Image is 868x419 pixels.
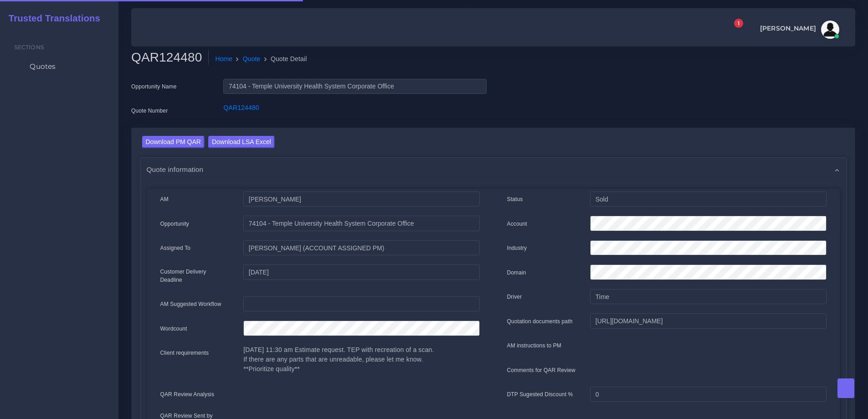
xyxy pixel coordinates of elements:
label: Driver [507,293,522,301]
label: Wordcount [160,325,187,333]
input: Download LSA Excel [208,136,275,148]
label: Comments for QAR Review [507,366,575,374]
a: QAR124480 [223,104,259,111]
label: AM Suggested Workflow [160,300,221,308]
a: [PERSON_NAME]avatar [755,21,842,39]
a: Trusted Translations [2,11,100,26]
label: Quote Number [131,107,168,115]
label: Opportunity [160,220,190,228]
a: Quotes [7,57,112,76]
label: QAR Review Analysis [160,390,215,398]
span: Quotes [30,62,56,72]
label: Industry [507,244,527,252]
img: avatar [821,21,839,39]
input: Download PM QAR [142,136,205,148]
label: Opportunity Name [131,83,177,91]
label: Domain [507,269,526,277]
h2: QAR124480 [131,50,209,65]
span: Quote information [147,164,204,175]
label: AM instructions to PM [507,341,562,350]
h2: Trusted Translations [2,13,100,24]
label: Client requirements [160,349,209,357]
a: Home [215,54,232,64]
label: Assigned To [160,244,191,252]
span: 1 [734,19,743,28]
input: pm [243,240,479,256]
a: Quote [243,54,261,64]
label: Customer Delivery Deadline [160,268,230,284]
label: DTP Sugested Discount % [507,390,573,398]
li: Quote Detail [261,54,307,64]
div: Quote information [140,158,847,181]
label: Status [507,195,523,203]
label: Account [507,220,527,228]
span: Sections [14,44,44,51]
a: 1 [726,24,742,36]
label: Quotation documents path [507,317,573,326]
p: [DATE] 11:30 am Estimate request. TEP with recreation of a scan. If there are any parts that are ... [243,345,479,374]
span: [PERSON_NAME] [760,25,816,31]
label: AM [160,195,169,203]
